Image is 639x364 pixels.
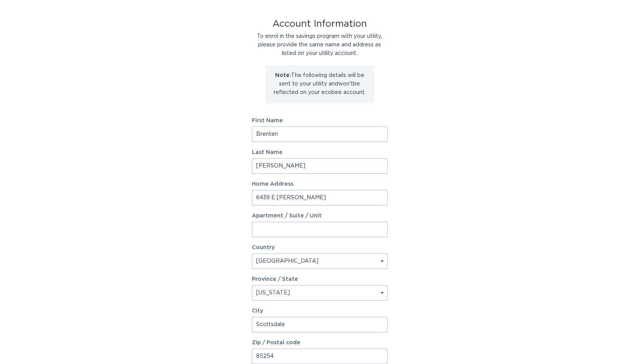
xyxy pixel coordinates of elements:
[275,73,291,78] strong: Note:
[252,245,275,250] label: Country
[252,213,388,219] label: Apartment / Suite / Unit
[252,308,388,314] label: City
[252,20,388,28] div: Account Information
[252,340,388,345] label: Zip / Postal code
[252,32,388,58] div: To enrol in the savings program with your utility, please provide the same name and address as li...
[252,181,388,187] label: Home Address
[252,277,298,282] label: Province / State
[252,118,388,123] label: First Name
[252,150,388,155] label: Last Name
[271,71,368,97] p: The following details will be sent to your utility and won't be reflected on your ecobee account.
